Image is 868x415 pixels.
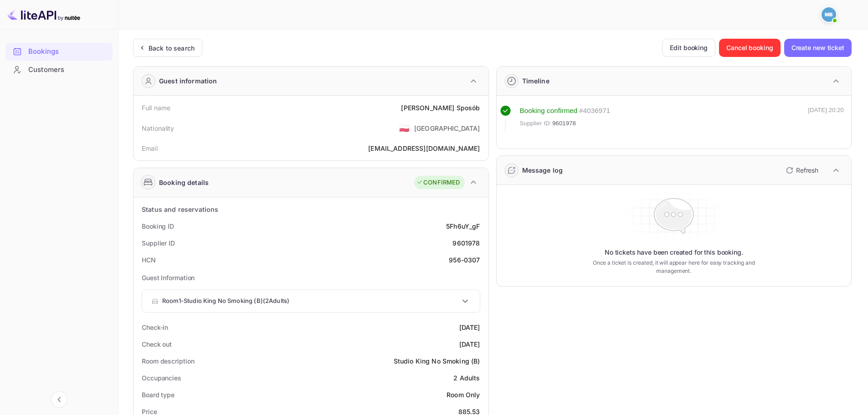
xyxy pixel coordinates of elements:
div: # 4036971 [579,106,610,116]
div: Bookings [28,46,108,57]
div: Booking ID [142,221,174,231]
div: CONFIRMED [416,178,460,187]
span: Supplier ID: [520,119,552,128]
p: Room 1 - Studio King No Smoking (B) ( 2 Adults ) [162,297,289,306]
div: Timeline [522,76,550,86]
img: LiteAPI logo [7,7,80,22]
img: Mohcine Belkhir [822,7,836,22]
a: Customers [5,61,113,78]
div: [GEOGRAPHIC_DATA] [414,123,480,133]
button: Collapse navigation [51,391,67,408]
div: Customers [28,65,108,75]
div: [DATE] 20:20 [808,106,844,132]
div: Guest information [159,76,217,86]
div: Full name [142,103,170,113]
button: Cancel booking [719,39,781,57]
div: Booking details [159,178,209,187]
div: 9601978 [452,238,480,248]
div: Back to search [149,43,195,53]
div: Supplier ID [142,238,175,248]
p: No tickets have been created for this booking. [605,248,743,257]
div: Customers [5,61,113,79]
div: Board type [142,390,175,400]
div: [PERSON_NAME] Sposób [401,103,480,113]
span: United States [399,120,410,136]
div: [DATE] [459,323,480,332]
p: Guest Information [142,273,480,282]
div: Status and reservations [142,205,218,214]
div: Studio King No Smoking (B) [394,356,480,366]
div: [DATE] [459,339,480,349]
button: Create new ticket [784,39,852,57]
div: Message log [522,165,563,175]
div: Occupancies [142,373,181,383]
div: 956-0307 [449,255,480,265]
p: Once a ticket is created, it will appear here for easy tracking and management. [578,259,769,275]
div: Booking confirmed [520,106,578,116]
div: Room description [142,356,194,366]
a: Bookings [5,43,113,60]
div: Nationality [142,123,175,133]
div: Check out [142,339,172,349]
div: 5Fh6uY_gF [446,221,480,231]
div: Room Only [447,390,480,400]
span: 9601978 [552,119,576,128]
button: Edit booking [662,39,715,57]
p: Refresh [796,165,818,175]
div: HCN [142,255,156,265]
button: Refresh [781,163,822,178]
div: [EMAIL_ADDRESS][DOMAIN_NAME] [368,143,480,153]
div: 2 Adults [453,373,480,383]
div: Bookings [5,43,113,61]
div: Email [142,143,158,153]
div: Room1-Studio King No Smoking (B)(2Adults) [142,290,480,312]
div: Check-in [142,323,168,332]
